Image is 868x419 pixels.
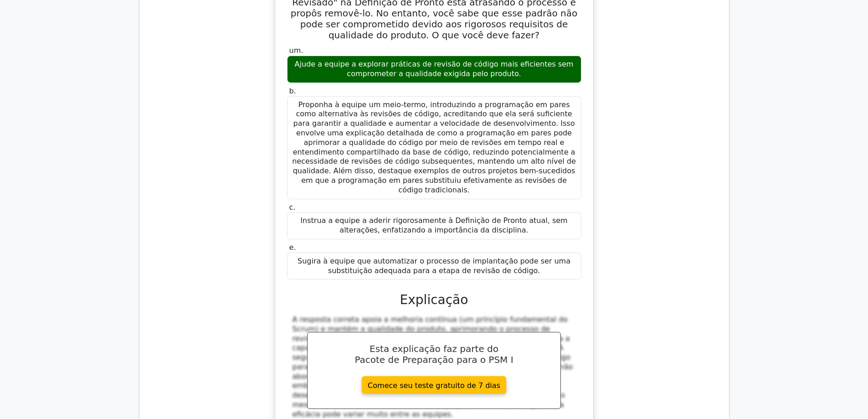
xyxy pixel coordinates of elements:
font: b. [289,87,296,95]
font: e. [289,243,296,252]
font: c. [289,203,296,212]
font: Sugira à equipe que automatizar o processo de implantação pode ser uma substituição adequada para... [298,257,570,275]
font: Instrua a equipe a aderir rigorosamente à Definição de Pronto atual, sem alterações, enfatizando ... [300,216,567,234]
font: um. [289,46,303,55]
font: Proponha à equipe um meio-termo, introduzindo a programação em pares como alternativa às revisões... [292,100,576,194]
a: Comece seu teste gratuito de 7 dias [362,376,506,394]
font: A resposta correta apoia a melhoria contínua (um princípio fundamental do Scrum) e mantém a quali... [293,315,573,419]
font: Explicação [400,292,468,307]
font: Ajude a equipe a explorar práticas de revisão de código mais eficientes sem comprometer a qualida... [295,60,574,78]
